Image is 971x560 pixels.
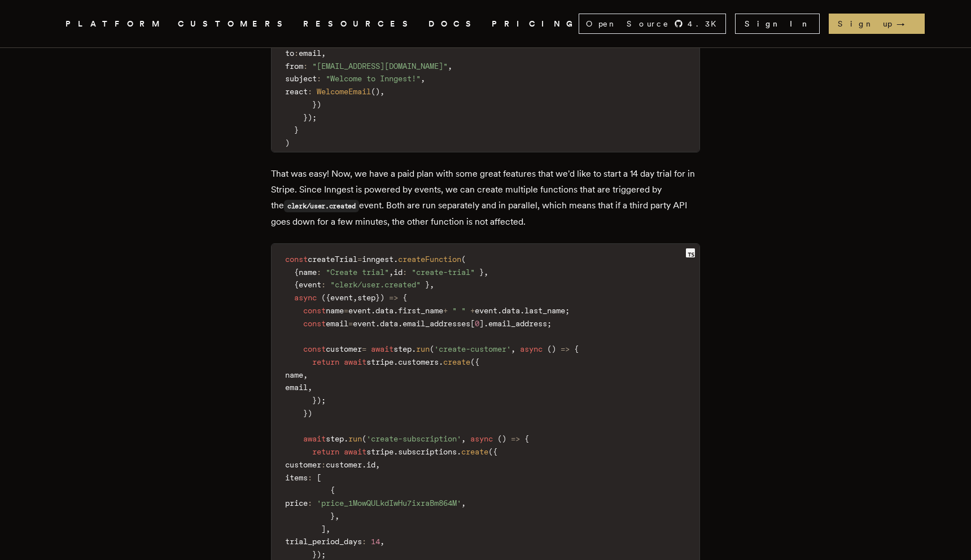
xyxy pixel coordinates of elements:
[434,344,511,353] span: 'create-customer'
[430,280,434,289] span: ,
[299,268,317,277] span: name
[393,344,412,353] span: step
[285,383,308,392] span: email
[294,125,299,134] span: }
[380,319,398,328] span: data
[403,293,407,302] span: {
[285,460,321,469] span: customer
[380,293,384,302] span: )
[470,319,475,328] span: [
[735,14,820,34] a: Sign In
[393,306,398,315] span: .
[520,306,524,315] span: .
[565,306,570,315] span: ;
[326,460,362,469] span: customer
[294,49,299,58] span: :
[303,62,308,71] span: :
[380,87,384,96] span: ,
[470,434,493,443] span: async
[393,268,403,277] span: id
[299,49,321,58] span: email
[271,166,700,230] p: That was easy! Now, we have a paid plan with some great features that we'd like to start a 14 day...
[344,434,348,443] span: .
[389,293,398,302] span: =>
[308,498,312,508] span: :
[428,17,478,31] a: DOCS
[326,74,421,83] span: "Welcome to Inngest!"
[321,396,326,405] span: ;
[344,447,366,456] span: await
[294,280,299,289] span: {
[312,62,448,71] span: "[EMAIL_ADDRESS][DOMAIN_NAME]"
[344,306,348,315] span: =
[317,498,461,508] span: 'price_1MowQULkdIwHu7ixraBm864M'
[371,537,380,546] span: 14
[303,306,326,315] span: const
[330,280,421,289] span: "clerk/user.created"
[479,319,484,328] span: ]
[896,18,916,29] span: →
[393,447,398,456] span: .
[317,396,321,405] span: )
[425,280,430,289] span: }
[285,138,290,147] span: )
[303,409,308,418] span: }
[335,511,339,520] span: ,
[511,434,520,443] span: =>
[688,18,723,29] span: 4.3 K
[285,473,308,482] span: items
[375,87,380,96] span: )
[285,62,303,71] span: from
[353,293,357,302] span: ,
[344,357,366,366] span: await
[403,319,470,328] span: email_addresses
[524,434,529,443] span: {
[326,434,344,443] span: step
[312,550,317,559] span: }
[303,319,326,328] span: const
[285,498,308,508] span: price
[393,357,398,366] span: .
[317,74,321,83] span: :
[303,113,308,122] span: }
[357,255,362,264] span: =
[412,268,475,277] span: "create-trial"
[493,447,497,456] span: {
[362,537,366,546] span: :
[371,344,393,353] span: await
[303,434,326,443] span: await
[439,357,443,366] span: .
[452,306,466,315] span: " "
[312,447,339,456] span: return
[312,100,317,109] span: }
[502,434,506,443] span: )
[398,319,403,328] span: .
[375,319,380,328] span: .
[308,383,312,392] span: ,
[362,460,366,469] span: .
[284,200,359,212] code: clerk/user.created
[317,550,321,559] span: )
[285,87,308,96] span: react
[371,87,375,96] span: (
[552,344,556,353] span: )
[362,434,366,443] span: (
[366,447,393,456] span: stripe
[412,344,416,353] span: .
[285,49,294,58] span: to
[317,473,321,482] span: [
[285,74,317,83] span: subject
[561,344,570,353] span: =>
[484,319,488,328] span: .
[321,280,326,289] span: :
[547,319,552,328] span: ;
[326,524,330,533] span: ,
[380,537,384,546] span: ,
[308,113,312,122] span: )
[488,319,547,328] span: email_address
[353,319,375,328] span: event
[326,293,330,302] span: {
[348,319,353,328] span: =
[321,460,326,469] span: :
[403,268,407,277] span: :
